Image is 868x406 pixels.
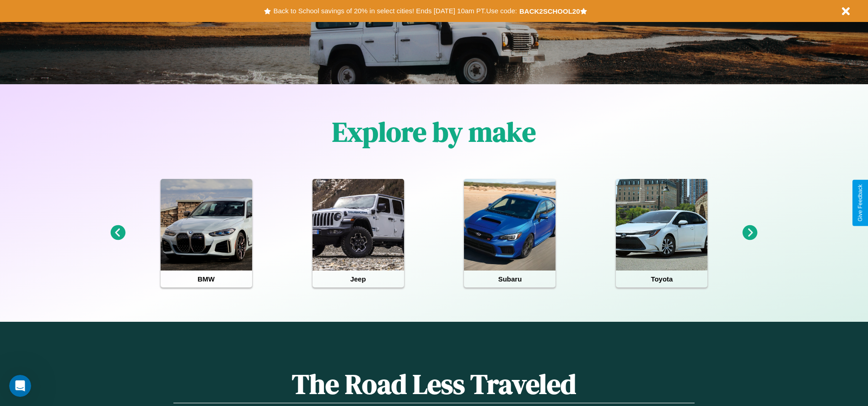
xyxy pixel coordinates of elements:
[616,271,707,287] h4: Toyota
[857,184,863,222] div: Give Feedback
[161,271,252,287] h4: BMW
[464,271,555,287] h4: Subaru
[271,5,519,17] button: Back to School savings of 20% in select cities! Ends [DATE] 10am PT.Use code:
[9,375,31,397] iframe: Intercom live chat
[519,7,580,15] b: BACK2SCHOOL20
[173,365,694,403] h1: The Road Less Traveled
[332,113,536,151] h1: Explore by make
[313,271,404,287] h4: Jeep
